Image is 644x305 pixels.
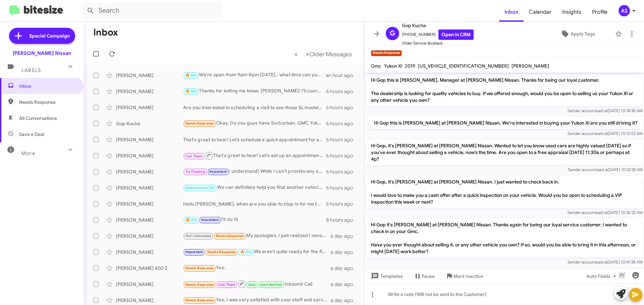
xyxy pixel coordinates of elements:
[453,270,483,282] span: Mark Inactive
[185,283,214,287] span: Needs Response
[116,265,183,272] div: [PERSON_NAME] 400 Z
[405,63,415,69] span: 2019
[116,136,183,143] div: [PERSON_NAME]
[568,259,643,264] span: Sender account [DATE] 10:41:38 AM
[402,29,474,40] span: [PHONE_NUMBER]
[19,115,57,122] span: All Conversations
[596,210,608,215] span: said at
[185,121,214,126] span: Needs Response
[369,117,643,129] p: Hi Gop this is [PERSON_NAME] at [PERSON_NAME] Nissan. We're interested in buying your Yukon Xl ar...
[183,280,330,288] div: Inbound Call
[370,270,403,282] span: Templates
[183,296,330,304] div: Yes, I was very satisfied with your staff and service.
[326,136,359,143] div: 6 hours ago
[326,168,359,175] div: 6 hours ago
[183,71,326,79] div: We're open from 9am-8pm [DATE].. what time can you make it by ?
[116,104,183,111] div: [PERSON_NAME]
[512,63,549,69] span: [PERSON_NAME]
[596,167,608,172] span: said at
[326,120,359,127] div: 6 hours ago
[326,104,359,111] div: 6 hours ago
[185,73,197,77] span: 🔥 Hot
[116,120,183,127] div: Gop Kucha
[216,234,244,238] span: Needs Response
[116,281,183,288] div: [PERSON_NAME]
[29,32,70,39] span: Special Campaign
[183,136,326,143] div: That's great to hear! Let’s schedule a quick appointment for an inspection. When would be a good ...
[248,283,256,287] span: Sold
[290,47,302,61] button: Previous
[557,2,587,22] a: Insights
[438,29,474,40] a: Open in CRM
[613,5,637,16] button: AS
[116,152,183,159] div: [PERSON_NAME]
[330,281,359,288] div: a day ago
[201,218,219,222] span: Important
[371,50,402,56] small: Needs Response
[183,248,330,256] div: We aren't quite ready for the financial commitment yet. We are preparing for when our car no long...
[371,63,381,69] span: Gmc
[19,131,44,138] span: Save a Deal
[568,210,643,215] span: Sender account [DATE] 10:36:32 AM
[185,89,197,93] span: 🔥 Hot
[19,99,76,105] span: Needs Response
[330,249,359,255] div: a day ago
[402,40,474,47] span: Older Service Buyback
[384,63,402,69] span: Yukon Xl
[183,104,326,111] div: Are you interested in scheduling a visit to see those SL models with bench seats? I can help you ...
[116,72,183,79] div: [PERSON_NAME]
[596,131,608,136] span: said at
[418,63,509,69] span: [US_VEHICLE_IDENTIFICATION_NUMBER]
[116,168,183,175] div: [PERSON_NAME]
[21,67,41,73] span: Labels
[524,2,557,22] a: Calendar
[366,176,643,208] p: Hi Gop, it's [PERSON_NAME] at [PERSON_NAME] Nissan. I just wanted to check back in. I would love ...
[499,2,524,22] span: Inbox
[326,217,359,223] div: 8 hours ago
[408,270,440,282] button: Pause
[240,250,252,254] span: 🔥 Hot
[116,88,183,95] div: [PERSON_NAME]
[596,108,608,113] span: said at
[330,297,359,304] div: a day ago
[209,169,227,174] span: Important
[309,51,352,58] span: Older Messages
[581,270,624,282] button: Auto Fields
[543,28,612,40] button: Apply Tags
[183,120,326,127] div: Okay. Do you guys have Surburban, GMC Yukon XL or Lincoln Navigator available for sale?
[21,150,35,156] span: More
[330,265,359,272] div: a day ago
[260,283,282,287] span: Sold Verified
[185,185,215,190] span: Appointment Set
[568,131,643,136] span: Sender account [DATE] 10:15:52 AM
[596,259,608,264] span: said at
[185,298,214,302] span: Needs Response
[587,2,613,22] a: Profile
[183,232,330,240] div: My apologies, I just realized I never hit send on this.
[326,152,359,159] div: 6 hours ago
[183,87,326,95] div: Thanks for letting me know, [PERSON_NAME]! I’ll coordinate with [PERSON_NAME] so we’re on the sam...
[185,234,211,238] span: Not-Interested
[586,270,619,282] span: Auto Fields
[326,72,359,79] div: an hour ago
[183,264,330,272] div: Yes.
[185,266,214,270] span: Needs Response
[183,151,326,160] div: That's great to hear! Let's set up an appointment to discuss the details and evaluate your Kicks....
[294,50,298,58] span: «
[183,168,326,175] div: I understand! While I can’t provide any specific prices, I encourage you to bring your Rogue in f...
[185,154,203,158] span: Call Them
[116,217,183,223] div: [PERSON_NAME]
[19,83,76,89] span: Inbox
[116,201,183,207] div: [PERSON_NAME]
[568,167,643,172] span: Sender account [DATE] 10:32:33 AM
[290,47,356,61] nav: Page navigation example
[366,74,643,106] p: Hi Gop this is [PERSON_NAME], Manager at [PERSON_NAME] Nissan. Thanks for being our loyal custome...
[390,28,395,39] span: G
[330,233,359,239] div: a day ago
[183,184,326,192] div: We can definitely help you find another vehicle.. When are you able to stop in with your Murano ?
[364,270,408,282] button: Templates
[9,28,75,44] a: Special Campaign
[326,201,359,207] div: 6 hours ago
[183,216,326,224] div: I'll do 15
